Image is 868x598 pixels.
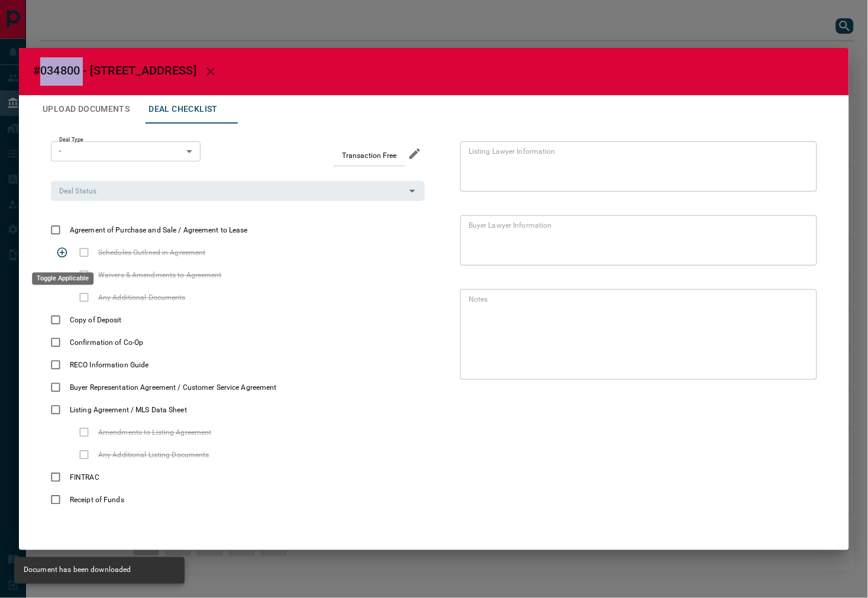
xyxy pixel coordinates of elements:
span: Waivers & Amendments to Agreement [95,270,225,280]
span: Toggle Applicable [51,241,73,264]
div: Document has been downloaded [24,561,131,580]
span: Schedules Outlined in Agreement [95,247,209,258]
button: Open [404,183,421,199]
div: Toggle Applicable [32,273,93,285]
button: Deal Checklist [139,95,227,124]
button: Upload Documents [33,95,139,124]
span: Buyer Representation Agreement / Customer Service Agreement [67,382,280,393]
span: Copy of Deposit [67,315,125,325]
textarea: text field [469,294,804,374]
span: #034800 - [STREET_ADDRESS] [33,63,196,77]
span: RECO Information Guide [67,360,151,370]
button: edit [405,144,425,164]
span: Any Additional Listing Documents [95,450,212,460]
span: Listing Agreement / MLS Data Sheet [67,405,190,415]
div: - [51,141,201,161]
span: Confirmation of Co-Op [67,337,146,348]
span: Any Additional Documents [95,292,189,303]
span: Receipt of Funds [67,494,127,505]
span: Amendments to Listing Agreement [95,427,215,438]
label: Deal Type [59,136,83,144]
span: Agreement of Purchase and Sale / Agreement to Lease [67,225,251,235]
textarea: text field [469,220,804,260]
textarea: text field [469,146,804,186]
span: FINTRAC [67,472,102,483]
